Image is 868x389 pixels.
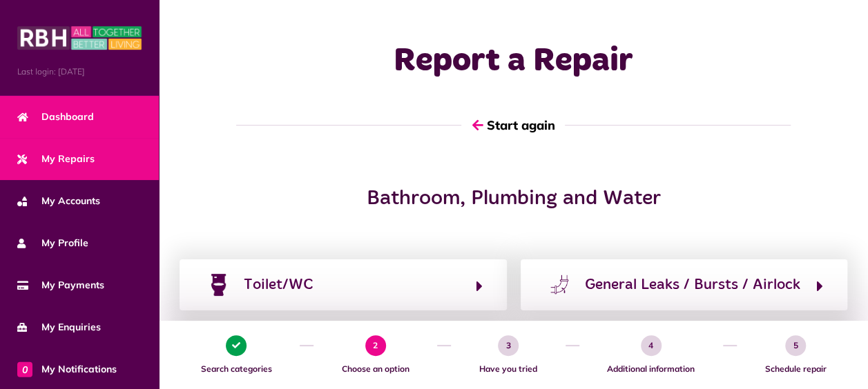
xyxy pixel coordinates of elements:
[17,320,101,335] span: My Enquiries
[293,186,734,211] h2: Bathroom, Plumbing and Water
[549,274,571,296] img: leaking-pipe.png
[17,110,94,124] span: Dashboard
[641,335,662,356] span: 4
[586,363,716,375] span: Additional information
[204,273,483,297] button: Toilet/WC
[180,363,293,375] span: Search categories
[208,274,230,296] img: toilet.png
[17,362,117,377] span: My Notifications
[17,278,104,292] span: My Payments
[458,363,558,375] span: Have you tried
[498,335,519,356] span: 3
[244,274,314,296] div: Toilet/WC
[17,66,142,78] span: Last login: [DATE]
[17,152,95,166] span: My Repairs
[461,106,565,145] button: Start again
[744,363,847,375] span: Schedule repair
[226,335,247,356] span: 1
[17,24,142,52] img: MyRBH
[545,273,824,297] button: General Leaks / Bursts / Airlock
[585,274,800,296] div: General Leaks / Bursts / Airlock
[350,41,677,81] h1: Report a Repair
[785,335,806,356] span: 5
[320,363,430,375] span: Choose an option
[17,194,100,208] span: My Accounts
[17,361,32,377] span: 0
[17,236,88,250] span: My Profile
[365,335,386,356] span: 2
